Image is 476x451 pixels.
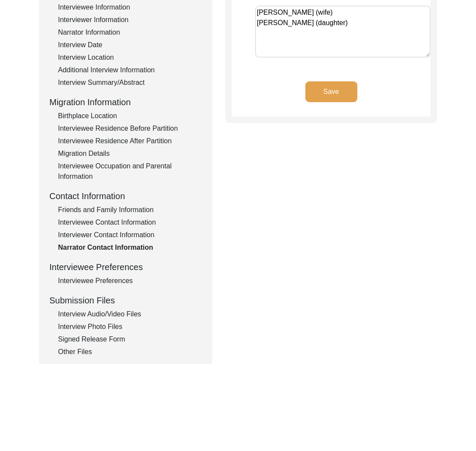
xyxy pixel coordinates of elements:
[58,136,202,146] div: Interviewee Residence After Partition
[58,77,202,88] div: Interview Summary/Abstract
[58,148,202,159] div: Migration Details
[58,111,202,121] div: Birthplace Location
[58,217,202,228] div: Interviewee Contact Information
[58,276,202,286] div: Interviewee Preferences
[49,294,202,307] div: Submission Files
[58,322,202,332] div: Interview Photo Files
[58,123,202,134] div: Interviewee Residence Before Partition
[58,2,202,13] div: Interviewee Information
[58,242,202,253] div: Narrator Contact Information
[58,52,202,63] div: Interview Location
[58,40,202,50] div: Interview Date
[49,96,202,109] div: Migration Information
[305,81,357,102] button: Save
[58,15,202,25] div: Interviewer Information
[49,190,202,203] div: Contact Information
[58,309,202,319] div: Interview Audio/Video Files
[58,347,202,357] div: Other Files
[58,230,202,240] div: Interviewer Contact Information
[58,161,202,182] div: Interviewee Occupation and Parental Information
[58,205,202,215] div: Friends and Family Information
[58,27,202,38] div: Narrator Information
[49,261,202,274] div: Interviewee Preferences
[58,65,202,75] div: Additional Interview Information
[58,334,202,345] div: Signed Release Form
